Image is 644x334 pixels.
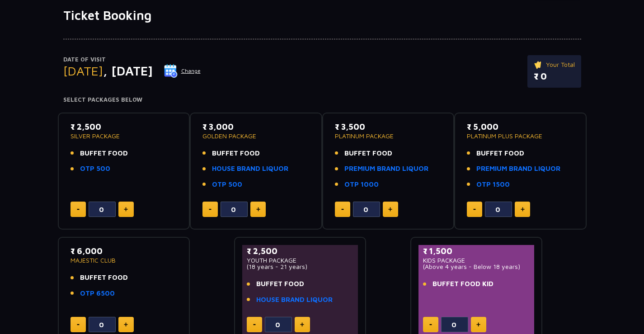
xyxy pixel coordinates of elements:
[80,288,115,299] a: OTP 6500
[476,164,560,174] a: PREMIUM BRAND LIQUOR
[423,263,530,270] p: (Above 4 years - Below 18 years)
[256,279,304,289] span: BUFFET FOOD
[71,121,178,133] p: ₹ 2,500
[63,8,581,23] h1: Ticket Booking
[534,60,575,70] p: Your Total
[476,322,480,327] img: plus
[256,295,333,305] a: HOUSE BRAND LIQUOR
[212,148,260,159] span: BUFFET FOOD
[521,207,525,212] img: plus
[335,133,442,139] p: PLATINUM PACKAGE
[534,70,575,83] p: ₹ 0
[467,121,574,133] p: ₹ 5,000
[423,245,530,257] p: ₹ 1,500
[80,148,128,159] span: BUFFET FOOD
[164,64,201,78] button: Change
[388,207,392,212] img: plus
[432,279,494,289] span: BUFFET FOOD KID
[63,55,201,64] p: Date of Visit
[300,322,304,327] img: plus
[124,207,128,212] img: plus
[335,121,442,133] p: ₹ 3,500
[247,263,354,270] p: (18 years - 21 years)
[80,164,110,174] a: OTP 500
[473,209,476,210] img: minus
[467,133,574,139] p: PLATINUM PLUS PACKAGE
[71,257,178,263] p: MAJESTIC CLUB
[429,324,432,325] img: minus
[71,245,178,257] p: ₹ 6,000
[344,164,428,174] a: PREMIUM BRAND LIQUOR
[344,148,392,159] span: BUFFET FOOD
[476,179,510,190] a: OTP 1500
[77,209,80,210] img: minus
[476,148,524,159] span: BUFFET FOOD
[212,164,288,174] a: HOUSE BRAND LIQUOR
[534,60,543,70] img: ticket
[212,179,242,190] a: OTP 500
[256,207,260,212] img: plus
[344,179,379,190] a: OTP 1000
[77,324,80,325] img: minus
[63,63,103,78] span: [DATE]
[103,63,153,78] span: , [DATE]
[63,96,581,103] h4: Select Packages Below
[341,209,344,210] img: minus
[80,273,128,283] span: BUFFET FOOD
[209,209,212,210] img: minus
[247,257,354,263] p: YOUTH PACKAGE
[202,121,310,133] p: ₹ 3,000
[253,324,256,325] img: minus
[247,245,354,257] p: ₹ 2,500
[124,322,128,327] img: plus
[423,257,530,263] p: KIDS PACKAGE
[202,133,310,139] p: GOLDEN PACKAGE
[71,133,178,139] p: SILVER PACKAGE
